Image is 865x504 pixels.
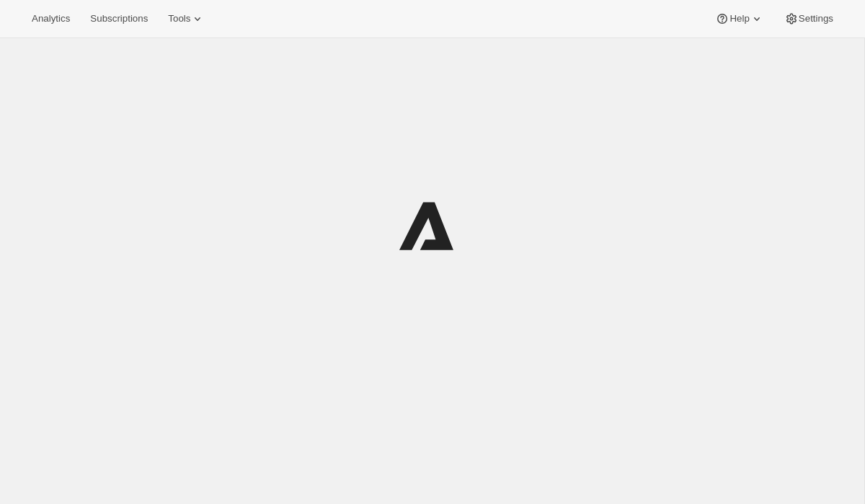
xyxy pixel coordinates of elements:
button: Subscriptions [81,9,156,29]
span: Analytics [32,13,70,25]
button: Help [706,9,772,29]
span: Subscriptions [90,13,148,25]
button: Settings [776,9,842,29]
button: Analytics [23,9,79,29]
span: Help [729,13,749,25]
span: Tools [168,13,190,25]
span: Settings [799,13,833,25]
button: Tools [159,9,213,29]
